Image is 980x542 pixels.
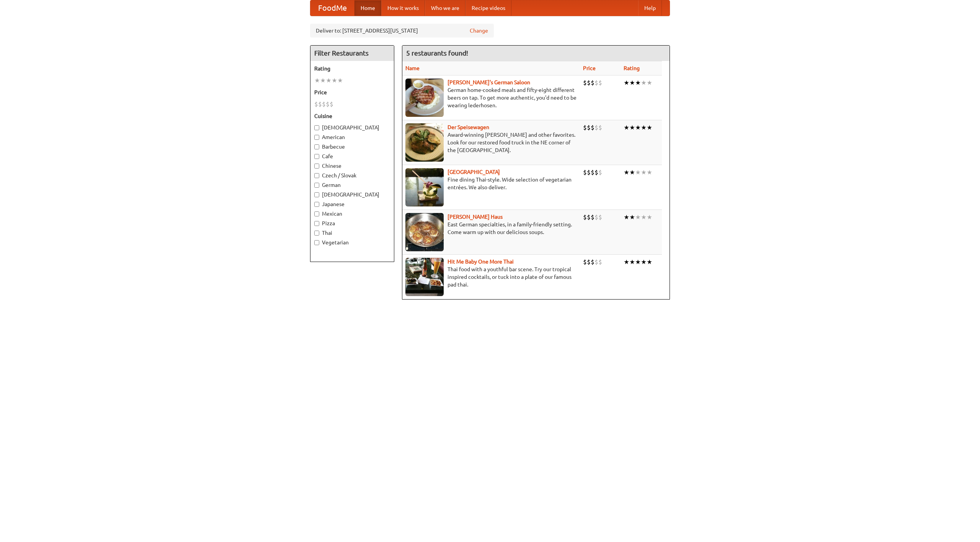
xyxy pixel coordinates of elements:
li: ★ [647,79,652,87]
a: How it works [381,0,425,16]
h5: Rating [314,65,390,72]
input: German [314,183,319,188]
li: $ [587,213,591,221]
a: FoodMe [310,0,354,16]
label: American [314,133,390,141]
label: [DEMOGRAPHIC_DATA] [314,191,390,198]
input: Barbecue [314,144,319,149]
input: Cafe [314,154,319,159]
li: ★ [326,76,332,85]
li: ★ [641,258,647,266]
li: ★ [629,213,635,221]
li: ★ [647,258,652,266]
label: Pizza [314,219,390,227]
a: Name [405,65,420,71]
li: $ [583,213,587,221]
b: Der Speisewagen [448,124,489,130]
li: ★ [647,168,652,177]
img: babythai.jpg [405,258,444,296]
li: $ [598,123,602,132]
input: Thai [314,231,319,236]
li: $ [595,79,598,87]
h5: Price [314,88,390,96]
label: Japanese [314,200,390,208]
label: [DEMOGRAPHIC_DATA] [314,124,390,131]
li: ★ [624,79,629,87]
li: ★ [635,258,641,266]
a: Rating [624,65,640,71]
li: ★ [320,76,326,85]
p: German home-cooked meals and fifty-eight different beers on tap. To get more authentic, you'd nee... [405,86,577,109]
li: ★ [629,168,635,177]
img: kohlhaus.jpg [405,213,444,251]
li: $ [591,213,595,221]
label: Vegetarian [314,239,390,246]
li: ★ [332,76,337,85]
li: ★ [314,76,320,85]
img: speisewagen.jpg [405,123,444,162]
li: ★ [629,79,635,87]
li: ★ [624,213,629,221]
ng-pluralize: 5 restaurants found! [406,49,468,57]
a: [PERSON_NAME] Haus [448,214,503,220]
label: Thai [314,229,390,237]
label: German [314,181,390,189]
input: Mexican [314,211,319,216]
li: $ [591,258,595,266]
li: ★ [624,123,629,132]
h5: Cuisine [314,112,390,120]
li: $ [326,100,330,108]
li: $ [583,123,587,132]
p: Award-winning [PERSON_NAME] and other favorites. Look for our restored food truck in the NE corne... [405,131,577,154]
li: $ [595,123,598,132]
li: $ [595,168,598,177]
img: satay.jpg [405,168,444,206]
li: $ [587,79,591,87]
li: $ [583,258,587,266]
li: ★ [337,76,343,85]
li: ★ [641,213,647,221]
label: Barbecue [314,143,390,151]
label: Cafe [314,152,390,160]
a: Change [470,27,488,34]
h4: Filter Restaurants [310,46,394,61]
li: $ [598,79,602,87]
a: Help [638,0,662,16]
p: East German specialties, in a family-friendly setting. Come warm up with our delicious soups. [405,221,577,236]
a: Recipe videos [465,0,511,16]
a: Home [354,0,381,16]
li: $ [598,258,602,266]
li: $ [598,213,602,221]
p: Fine dining Thai-style. Wide selection of vegetarian entrées. We also deliver. [405,176,577,191]
li: ★ [629,123,635,132]
li: ★ [635,79,641,87]
li: $ [595,213,598,221]
li: $ [314,100,318,108]
a: Who we are [425,0,465,16]
li: $ [322,100,326,108]
a: Hit Me Baby One More Thai [448,259,514,265]
li: $ [591,123,595,132]
li: $ [587,168,591,177]
li: ★ [635,213,641,221]
div: Deliver to: [STREET_ADDRESS][US_STATE] [310,24,494,38]
input: [DEMOGRAPHIC_DATA] [314,125,319,130]
label: Chinese [314,162,390,170]
li: ★ [635,168,641,177]
input: American [314,135,319,140]
input: Czech / Slovak [314,173,319,178]
a: [GEOGRAPHIC_DATA] [448,169,500,175]
a: [PERSON_NAME]'s German Saloon [448,79,530,85]
label: Czech / Slovak [314,172,390,179]
li: $ [583,79,587,87]
li: $ [595,258,598,266]
a: Price [583,65,596,71]
label: Mexican [314,210,390,218]
p: Thai food with a youthful bar scene. Try our tropical inspired cocktails, or tuck into a plate of... [405,265,577,288]
li: $ [587,258,591,266]
li: ★ [635,123,641,132]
